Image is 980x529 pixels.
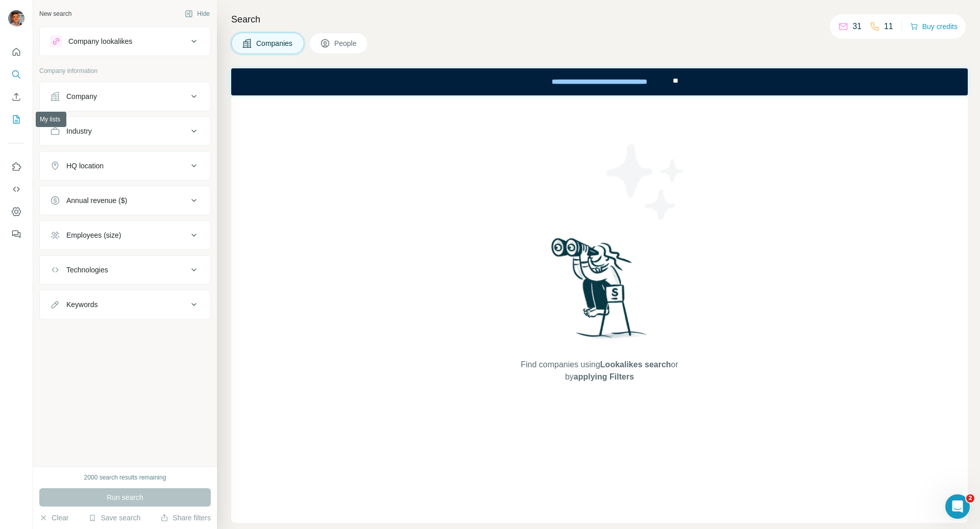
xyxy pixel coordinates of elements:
button: Use Surfe on LinkedIn [8,158,24,176]
div: 2000 search results remaining [84,473,166,482]
img: Surfe Illustration - Stars [600,136,692,228]
span: applying Filters [574,372,634,381]
button: HQ location [40,154,210,178]
button: Industry [40,119,210,143]
div: Employees (size) [66,230,121,240]
button: Employees (size) [40,223,210,247]
button: Save search [88,513,140,523]
span: Companies [256,38,293,48]
button: Company [40,84,210,109]
div: Keywords [66,299,97,310]
button: My lists [8,110,24,129]
button: Keywords [40,292,210,317]
button: Annual revenue ($) [40,188,210,213]
div: HQ location [66,161,104,171]
div: New search [39,9,71,18]
img: Surfe Illustration - Woman searching with binoculars [547,235,653,349]
iframe: Banner [231,68,968,95]
button: Buy credits [910,19,958,34]
iframe: Intercom live chat [945,494,970,519]
button: Use Surfe API [8,180,24,198]
div: Industry [66,126,92,136]
div: Company lookalikes [68,36,132,46]
button: Enrich CSV [8,88,24,106]
p: 31 [852,20,862,33]
span: Lookalikes search [600,360,671,369]
span: People [334,38,358,48]
button: Hide [178,6,217,21]
p: Company information [39,66,211,75]
span: Find companies using or by [518,359,681,383]
button: Quick start [8,43,24,61]
button: Clear [39,513,68,523]
button: Search [8,65,24,84]
button: Company lookalikes [40,29,210,54]
p: 11 [884,20,893,33]
button: Share filters [160,513,211,523]
div: Annual revenue ($) [66,195,127,206]
h4: Search [231,12,968,27]
button: Feedback [8,225,24,243]
span: 2 [966,494,974,502]
button: Technologies [40,258,210,282]
img: Avatar [8,10,24,27]
button: Dashboard [8,203,24,221]
div: Technologies [66,265,108,275]
div: Company [66,91,97,102]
